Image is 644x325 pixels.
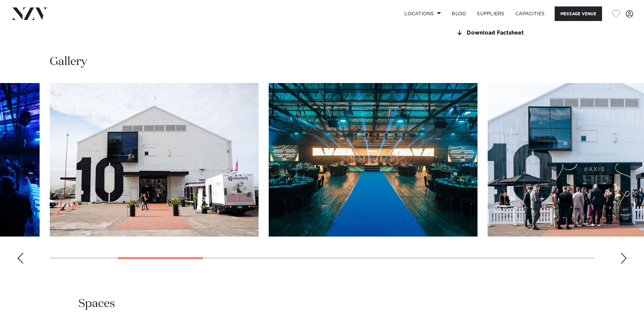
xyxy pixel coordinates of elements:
[50,54,87,69] h2: Gallery
[79,296,115,311] h2: Spaces
[11,7,48,20] img: nzv-logo.png
[399,6,446,21] a: Locations
[446,6,471,21] a: BLOG
[50,83,259,237] swiper-slide: 3 / 16
[555,6,602,21] button: Message Venue
[510,6,550,21] a: Capacities
[471,6,510,21] a: SUPPLIERS
[456,30,566,36] a: Download Factsheet
[269,83,478,237] swiper-slide: 4 / 16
